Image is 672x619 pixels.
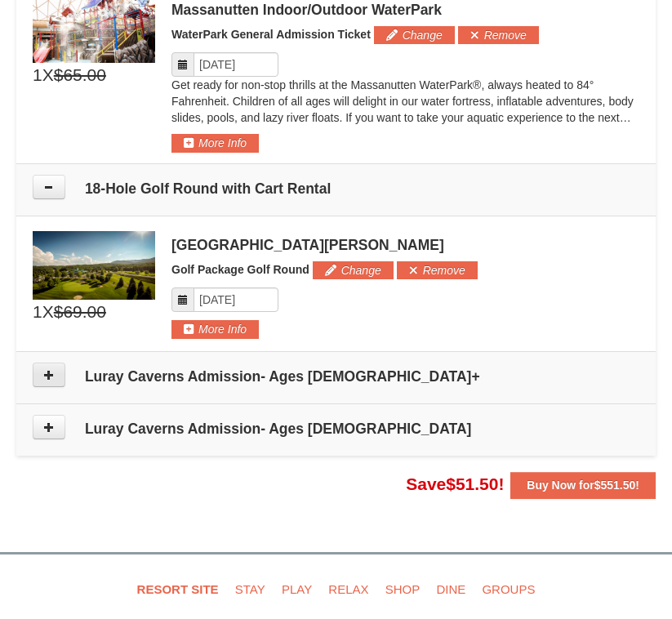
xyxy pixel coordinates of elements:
[429,571,472,608] a: Dine
[171,237,639,253] div: [GEOGRAPHIC_DATA][PERSON_NAME]
[54,63,106,87] span: $65.00
[527,479,639,492] strong: Buy Now for !
[171,263,309,276] span: Golf Package Golf Round
[313,261,394,279] button: Change
[54,300,106,324] span: $69.00
[171,77,639,126] p: Get ready for non-stop thrills at the Massanutten WaterPark®, always heated to 84° Fahrenheit. Ch...
[33,231,155,300] img: 6619859-94-ae30c47a.jpg
[397,261,478,279] button: Remove
[171,134,259,152] button: More Info
[229,571,272,608] a: Stay
[33,300,42,324] span: 1
[33,180,639,197] h4: 18-Hole Golf Round with Cart Rental
[131,571,225,608] a: Resort Site
[594,479,636,492] span: $551.50
[171,320,259,338] button: More Info
[458,26,539,44] button: Remove
[42,63,54,87] span: X
[475,571,541,608] a: Groups
[33,63,42,87] span: 1
[322,571,375,608] a: Relax
[33,421,639,437] h4: Luray Caverns Admission- Ages [DEMOGRAPHIC_DATA]
[42,300,54,324] span: X
[171,28,371,41] span: WaterPark General Admission Ticket
[33,368,639,385] h4: Luray Caverns Admission- Ages [DEMOGRAPHIC_DATA]+
[406,474,504,493] span: Save !
[275,571,318,608] a: Play
[510,472,656,498] button: Buy Now for$551.50!
[379,571,427,608] a: Shop
[374,26,455,44] button: Change
[171,2,639,18] div: Massanutten Indoor/Outdoor WaterPark
[446,474,498,493] span: $51.50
